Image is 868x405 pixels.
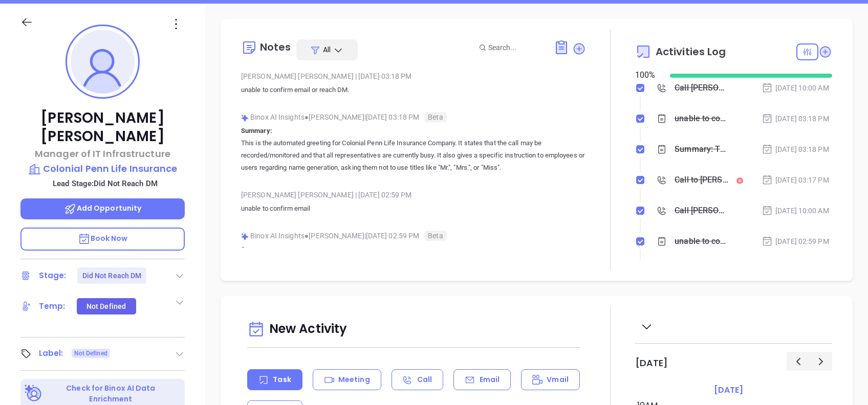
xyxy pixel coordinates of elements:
p: unable to confirm email or reach DM. [241,84,586,96]
span: ● [305,113,309,121]
div: unable to confirm email or reach DM. [675,111,728,126]
span: Not Defined [74,348,107,359]
div: Did Not Reach DM [82,267,142,284]
span: Activities Log [656,47,726,57]
p: Check for Binox AI Data Enrichment [44,383,178,404]
p: unable to confirm email [241,202,586,215]
div: [DATE] 10:00 AM [762,205,829,216]
img: svg%3e [241,114,249,122]
h2: [DATE] [635,357,668,369]
p: Task [273,374,291,385]
div: Label: [39,346,63,361]
span: Beta [424,231,446,241]
div: 100 % [635,69,658,81]
div: Not Defined [86,298,126,314]
p: Email [480,374,500,385]
img: svg%3e [241,233,249,240]
button: Previous day [787,352,810,371]
div: [PERSON_NAME] [PERSON_NAME] [DATE] 02:59 PM [241,187,586,202]
div: Stage: [39,268,67,283]
div: Summary: This is the automated greeting for Colonial Penn Life Insurance Company. It states that ... [675,142,728,157]
button: Next day [809,352,832,371]
span: Book Now [78,233,128,243]
p: Call [417,374,432,385]
b: Summary: [241,245,272,253]
p: [PERSON_NAME] [PERSON_NAME] [20,109,185,146]
div: Binox AI Insights [PERSON_NAME] | [DATE] 02:59 PM [241,228,586,243]
p: Vmail [547,374,569,385]
img: Ai-Enrich-DaqCidB-.svg [25,385,42,402]
span: | [355,72,357,80]
img: profile-user [71,30,135,94]
div: [DATE] 03:18 PM [762,144,829,155]
div: [DATE] 03:18 PM [762,113,829,124]
div: [DATE] 10:00 AM [762,82,829,94]
div: Notes [260,42,291,52]
p: Lead Stage: Did Not Reach DM [26,177,185,190]
input: Search... [488,42,542,53]
b: Summary: [241,127,272,134]
p: This is the automated greeting for Colonial Penn Life Insurance Company. It states that the call ... [241,137,586,174]
span: Add Opportunity [64,203,142,213]
span: ● [305,232,309,240]
div: Binox AI Insights [PERSON_NAME] | [DATE] 03:18 PM [241,109,586,125]
span: All [323,44,331,55]
p: Meeting [338,374,370,385]
div: Temp: [39,299,66,314]
div: Call [PERSON_NAME] to follow up [675,80,728,96]
div: unable to confirm email [675,234,728,249]
p: Manager of IT Infrastructure [20,147,185,161]
a: [DATE] [712,383,745,397]
span: | [355,191,357,199]
a: Colonial Penn Life Insurance [20,162,185,176]
div: [DATE] 02:59 PM [762,236,829,247]
span: Beta [424,112,446,122]
div: Call to [PERSON_NAME] [675,172,728,188]
div: Call [PERSON_NAME] to follow up [675,203,728,218]
div: [PERSON_NAME] [PERSON_NAME] [DATE] 03:18 PM [241,69,586,84]
div: New Activity [247,317,580,343]
div: [DATE] 03:17 PM [762,174,829,186]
